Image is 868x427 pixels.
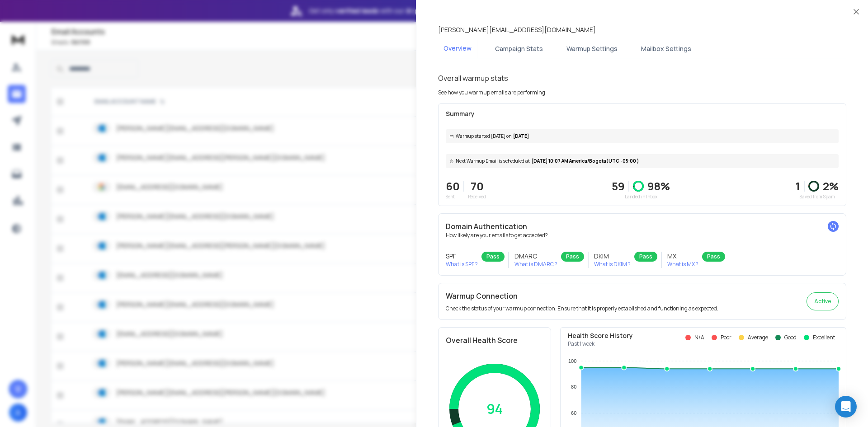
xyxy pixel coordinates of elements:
button: Campaign Stats [490,39,548,59]
p: What is MX ? [667,261,698,268]
p: Health Score History [568,331,633,340]
p: [PERSON_NAME][EMAIL_ADDRESS][DOMAIN_NAME] [438,25,596,34]
h2: Warmup Connection [446,291,718,301]
p: Average [748,334,768,341]
h3: DMARC [514,252,557,261]
p: 60 [446,179,460,193]
h1: Overall warmup stats [438,73,508,84]
h3: DKIM [594,252,631,261]
strong: 1 [796,178,800,193]
p: Poor [721,334,731,341]
button: Active [807,292,839,310]
div: Open Intercom Messenger [835,396,857,418]
div: Pass [561,252,584,262]
h2: Overall Health Score [446,335,543,346]
p: N/A [694,334,704,341]
span: Next Warmup Email is scheduled at [456,158,530,164]
tspan: 80 [571,384,576,389]
p: Saved from Spam [796,193,839,200]
p: 70 [468,179,486,193]
p: How likely are your emails to get accepted? [446,232,839,239]
h3: SPF [446,252,478,261]
p: Received [468,193,486,200]
span: Warmup started [DATE] on [456,133,511,140]
div: Pass [634,252,657,262]
div: [DATE] [446,129,839,143]
p: What is DKIM ? [594,261,631,268]
p: Sent [446,193,460,200]
p: 59 [612,179,625,193]
h3: MX [667,252,698,261]
tspan: 100 [568,358,576,364]
div: Pass [481,252,505,262]
p: 98 % [647,179,670,193]
div: [DATE] 10:07 AM America/Bogota (UTC -05:00 ) [446,154,839,168]
p: What is DMARC ? [514,261,557,268]
button: Overview [438,38,477,59]
button: Warmup Settings [561,39,623,59]
button: Mailbox Settings [636,39,697,59]
p: Good [784,334,797,341]
p: What is SPF ? [446,261,478,268]
p: 2 % [823,179,839,193]
p: Excellent [813,334,835,341]
p: Past 1 week [568,340,633,347]
p: Check the status of your warmup connection. Ensure that it is properly established and functionin... [446,305,718,312]
p: 94 [486,401,503,417]
p: Summary [446,109,839,118]
div: Pass [702,252,725,262]
p: See how you warmup emails are performing [438,89,545,96]
p: Landed in Inbox [612,193,670,200]
h2: Domain Authentication [446,221,839,232]
tspan: 60 [571,410,576,416]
